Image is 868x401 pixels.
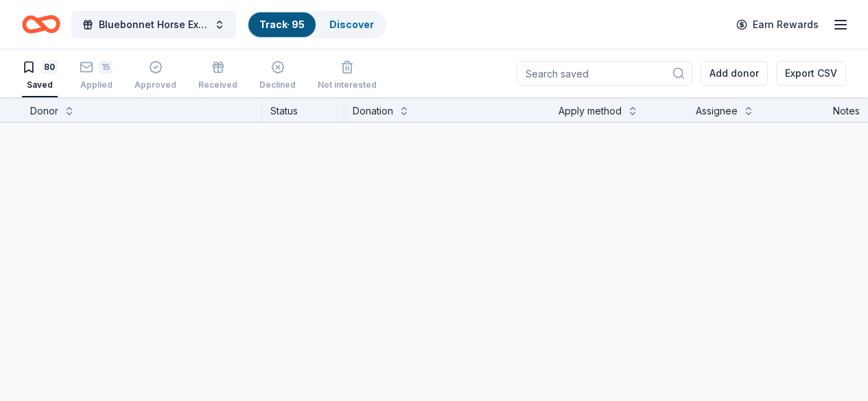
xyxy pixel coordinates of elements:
span: Bluebonnet Horse Expo & Training Challenge [99,16,209,33]
button: Received [198,55,237,97]
input: Search saved [517,61,692,86]
div: Saved [22,80,58,90]
div: 15 [99,60,113,74]
div: Applied [80,80,113,90]
div: Donation [353,103,393,119]
div: Approved [134,80,176,90]
div: Declined [259,80,296,90]
button: Not interested [318,55,377,97]
div: Notes [833,103,860,119]
button: Track· 95Discover [247,11,386,38]
button: Bluebonnet Horse Expo & Training Challenge [71,11,236,38]
a: Earn Rewards [728,12,827,37]
a: Discover [329,19,374,30]
button: Export CSV [776,61,846,86]
div: Apply method [559,103,622,119]
div: Assignee [696,103,738,119]
div: Donor [30,103,58,119]
button: 80Saved [22,55,58,97]
button: Declined [259,55,296,97]
button: 15Applied [80,55,113,97]
div: Received [198,80,237,90]
a: Home [22,8,60,40]
div: 80 [41,60,58,74]
div: Not interested [318,80,377,90]
div: Status [262,97,344,122]
button: Add donor [701,61,768,86]
a: Track· 95 [259,19,305,30]
button: Approved [134,55,176,97]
